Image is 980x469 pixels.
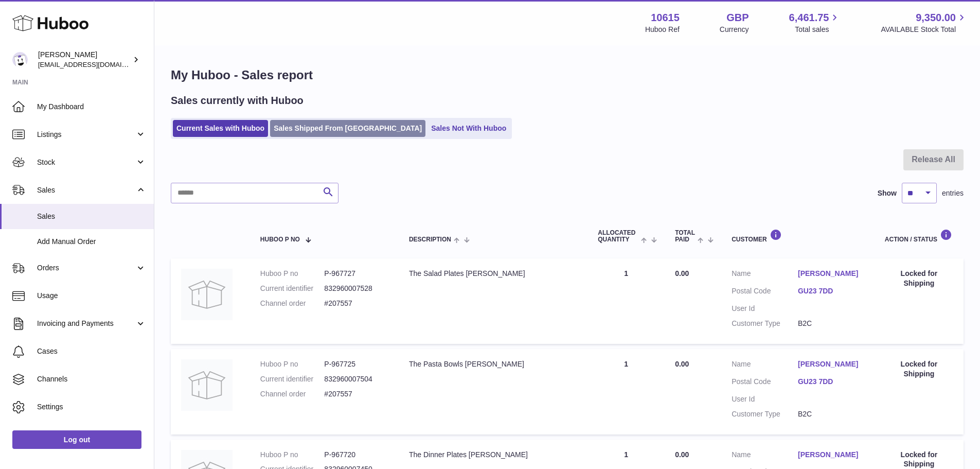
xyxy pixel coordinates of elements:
[37,402,146,412] span: Settings
[409,450,577,460] div: The Dinner Plates [PERSON_NAME]
[798,359,864,369] a: [PERSON_NAME]
[427,120,510,137] a: Sales Not With Huboo
[37,237,146,247] span: Add Manual Order
[38,50,131,70] div: [PERSON_NAME]
[171,94,304,108] h2: Sales currently with Huboo
[645,25,680,34] div: Huboo Ref
[885,269,953,288] div: Locked for Shipping
[942,188,964,198] span: entries
[798,450,864,460] a: [PERSON_NAME]
[260,389,325,399] dt: Channel order
[798,286,864,296] a: GU23 7DD
[587,349,665,435] td: 1
[37,102,146,112] span: My Dashboard
[37,319,135,328] span: Invoicing and Payments
[173,120,268,137] a: Current Sales with Huboo
[732,319,798,328] dt: Customer Type
[37,185,135,195] span: Sales
[12,430,141,449] a: Log out
[789,11,829,25] span: 6,461.75
[409,269,577,279] div: The Salad Plates [PERSON_NAME]
[798,377,864,387] a: GU23 7DD
[260,299,325,308] dt: Channel order
[37,291,146,301] span: Usage
[324,284,388,293] dd: 832960007528
[798,409,864,419] dd: B2C
[732,304,798,314] dt: User Id
[587,258,665,344] td: 1
[916,11,956,25] span: 9,350.00
[885,359,953,379] div: Locked for Shipping
[37,346,146,356] span: Cases
[881,25,968,34] span: AVAILABLE Stock Total
[181,269,233,320] img: no-photo.jpg
[675,269,689,277] span: 0.00
[37,130,135,140] span: Listings
[324,450,388,460] dd: P-967720
[675,230,695,243] span: Total paid
[732,377,798,389] dt: Postal Code
[37,158,135,167] span: Stock
[878,188,897,198] label: Show
[732,229,864,243] div: Customer
[260,359,325,369] dt: Huboo P no
[732,359,798,372] dt: Name
[651,11,680,25] strong: 10615
[37,263,135,273] span: Orders
[598,230,638,243] span: ALLOCATED Quantity
[798,269,864,279] a: [PERSON_NAME]
[260,236,300,243] span: Huboo P no
[881,11,968,34] a: 9,350.00 AVAILABLE Stock Total
[12,52,28,67] img: internalAdmin-10615@internal.huboo.com
[37,212,146,221] span: Sales
[270,120,425,137] a: Sales Shipped From [GEOGRAPHIC_DATA]
[260,284,325,293] dt: Current identifier
[732,286,798,299] dt: Postal Code
[409,359,577,369] div: The Pasta Bowls [PERSON_NAME]
[720,25,749,34] div: Currency
[732,269,798,281] dt: Name
[181,359,233,411] img: no-photo.jpg
[885,229,953,243] div: Action / Status
[171,67,964,83] h1: My Huboo - Sales report
[409,236,451,243] span: Description
[789,11,841,34] a: 6,461.75 Total sales
[732,394,798,404] dt: User Id
[726,11,749,25] strong: GBP
[324,299,388,308] dd: #207557
[324,374,388,384] dd: 832960007504
[675,450,689,459] span: 0.00
[260,374,325,384] dt: Current identifier
[798,319,864,328] dd: B2C
[260,269,325,279] dt: Huboo P no
[324,269,388,279] dd: P-967727
[37,374,146,384] span: Channels
[260,450,325,460] dt: Huboo P no
[732,409,798,419] dt: Customer Type
[324,359,388,369] dd: P-967725
[675,360,689,368] span: 0.00
[38,60,151,68] span: [EMAIL_ADDRESS][DOMAIN_NAME]
[732,450,798,462] dt: Name
[795,25,841,34] span: Total sales
[324,389,388,399] dd: #207557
